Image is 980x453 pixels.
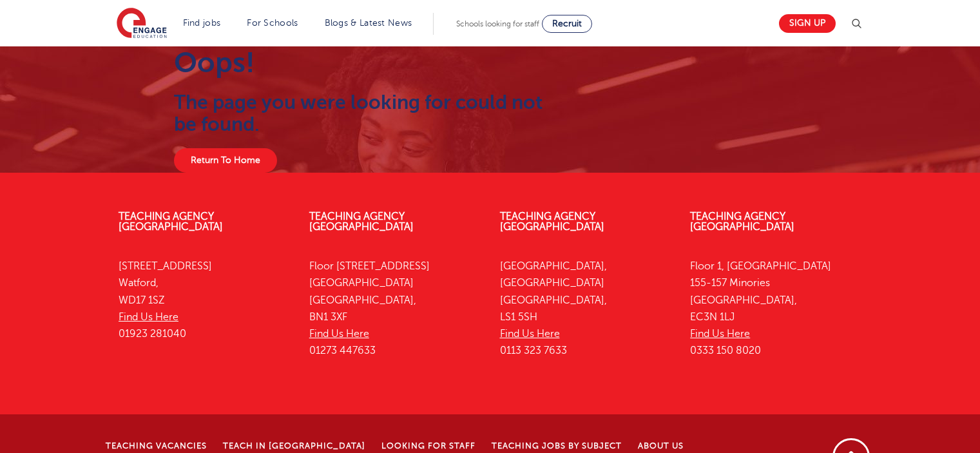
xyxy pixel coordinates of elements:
a: Find jobs [183,18,221,28]
a: Find Us Here [690,328,750,340]
a: Find Us Here [119,311,178,323]
a: Teaching Agency [GEOGRAPHIC_DATA] [119,211,223,233]
p: Floor 1, [GEOGRAPHIC_DATA] 155-157 Minories [GEOGRAPHIC_DATA], EC3N 1LJ 0333 150 8020 [690,258,861,360]
a: Teaching Vacancies [106,441,207,450]
img: Engage Education [117,8,167,40]
a: Return To Home [174,148,277,173]
a: Recruit [542,15,592,33]
a: Find Us Here [500,328,560,340]
h1: Oops! [174,46,546,79]
h2: The page you were looking for could not be found. [174,92,546,135]
a: Teach in [GEOGRAPHIC_DATA] [223,441,365,450]
p: [GEOGRAPHIC_DATA], [GEOGRAPHIC_DATA] [GEOGRAPHIC_DATA], LS1 5SH 0113 323 7633 [500,258,671,360]
a: Find Us Here [309,328,369,340]
a: Looking for staff [381,441,476,450]
a: Teaching Agency [GEOGRAPHIC_DATA] [690,211,794,233]
a: Blogs & Latest News [325,18,412,28]
a: Teaching Agency [GEOGRAPHIC_DATA] [309,211,414,233]
p: [STREET_ADDRESS] Watford, WD17 1SZ 01923 281040 [119,258,290,342]
a: Sign up [779,14,836,33]
a: About Us [638,441,684,450]
a: Teaching Agency [GEOGRAPHIC_DATA] [500,211,604,233]
span: Recruit [552,19,582,28]
p: Floor [STREET_ADDRESS] [GEOGRAPHIC_DATA] [GEOGRAPHIC_DATA], BN1 3XF 01273 447633 [309,258,481,360]
a: For Schools [247,18,298,28]
span: Schools looking for staff [456,19,539,28]
a: Teaching jobs by subject [492,441,622,450]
